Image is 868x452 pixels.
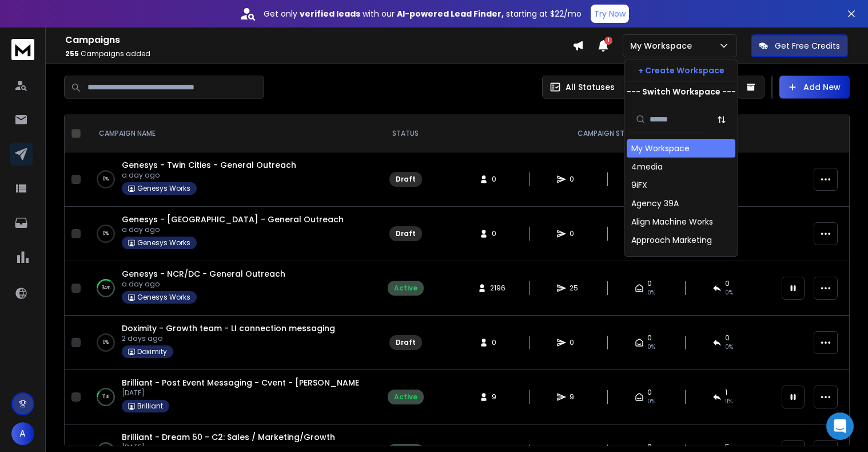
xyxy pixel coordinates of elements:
[570,229,581,238] span: 0
[725,343,733,352] span: 0%
[779,76,850,99] button: Add New
[570,284,581,293] span: 25
[300,8,360,19] strong: verified leads
[492,338,503,347] span: 0
[65,49,79,58] span: 255
[122,280,285,289] p: a day ago
[631,161,663,172] div: 4media
[371,115,440,152] th: STATUS
[102,391,109,403] p: 11 %
[122,214,344,225] a: Genesys - [GEOGRAPHIC_DATA] - General Outreach
[631,143,690,154] div: My Workspace
[102,282,110,294] p: 34 %
[264,8,582,19] p: Get only with our starting at $22/mo
[775,40,840,52] p: Get Free Credits
[710,108,733,131] button: Sort by Sort A-Z
[638,65,724,76] p: + Create Workspace
[122,159,296,171] a: Genesys - Twin Cities - General Outreach
[122,268,285,280] a: Genesys - NCR/DC - General Outreach
[725,388,727,397] span: 1
[647,288,655,297] span: 0%
[594,8,626,19] p: Try Now
[122,323,335,334] a: Doximity - Growth team - LI connection messaging
[65,49,572,58] p: Campaigns added
[647,333,652,343] span: 0
[492,175,503,184] span: 0
[122,334,335,343] p: 2 days ago
[122,443,335,452] p: [DATE]
[570,392,581,402] span: 9
[85,207,371,261] td: 0%Genesys - [GEOGRAPHIC_DATA] - General Outreacha day agoGenesys Works
[631,253,731,276] div: [PERSON_NAME] & [PERSON_NAME]
[122,171,296,180] p: a day ago
[647,343,655,352] span: 0%
[137,402,163,411] p: Brilliant
[647,397,655,406] span: 0%
[725,333,730,343] span: 0
[394,392,417,402] div: Active
[85,316,371,370] td: 0%Doximity - Growth team - LI connection messaging2 days agoDoximity
[122,388,360,398] p: [DATE]
[137,184,190,193] p: Genesys Works
[570,338,581,347] span: 0
[122,377,363,388] a: Brilliant - Post Event Messaging - Cvent - [PERSON_NAME]
[631,234,712,246] div: Approach Marketing
[591,5,629,23] button: Try Now
[85,261,371,316] td: 34%Genesys - NCR/DC - General Outreacha day agoGenesys Works
[394,284,417,293] div: Active
[647,388,652,397] span: 0
[103,228,109,239] p: 0 %
[122,225,344,234] p: a day ago
[11,422,34,445] button: A
[396,338,416,347] div: Draft
[396,229,416,238] div: Draft
[440,115,775,152] th: CAMPAIGN STATS
[624,60,738,81] button: + Create Workspace
[566,81,615,93] p: All Statuses
[570,175,581,184] span: 0
[137,293,190,302] p: Genesys Works
[492,392,503,402] span: 9
[137,238,190,247] p: Genesys Works
[65,33,572,47] h1: Campaigns
[725,279,730,288] span: 0
[85,370,371,425] td: 11%Brilliant - Post Event Messaging - Cvent - [PERSON_NAME][DATE]Brilliant
[604,37,612,45] span: 1
[631,179,647,191] div: 9iFX
[725,397,732,406] span: 11 %
[647,442,652,451] span: 0
[137,347,167,356] p: Doximity
[103,337,109,348] p: 0 %
[85,152,371,207] td: 0%Genesys - Twin Cities - General Outreacha day agoGenesys Works
[396,175,416,184] div: Draft
[85,115,371,152] th: CAMPAIGN NAME
[397,8,504,19] strong: AI-powered Lead Finder,
[725,288,733,297] span: 0 %
[11,39,34,60] img: logo
[122,431,335,443] a: Brilliant - Dream 50 - C2: Sales / Marketing/Growth
[103,174,109,185] p: 0 %
[631,216,713,227] div: Align Machine Works
[631,198,679,209] div: Agency 39A
[826,412,854,440] div: Open Intercom Messenger
[725,442,730,451] span: 5
[490,284,505,293] span: 2196
[627,86,736,97] p: --- Switch Workspace ---
[630,40,696,52] p: My Workspace
[751,34,848,57] button: Get Free Credits
[492,229,503,238] span: 0
[647,279,652,288] span: 0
